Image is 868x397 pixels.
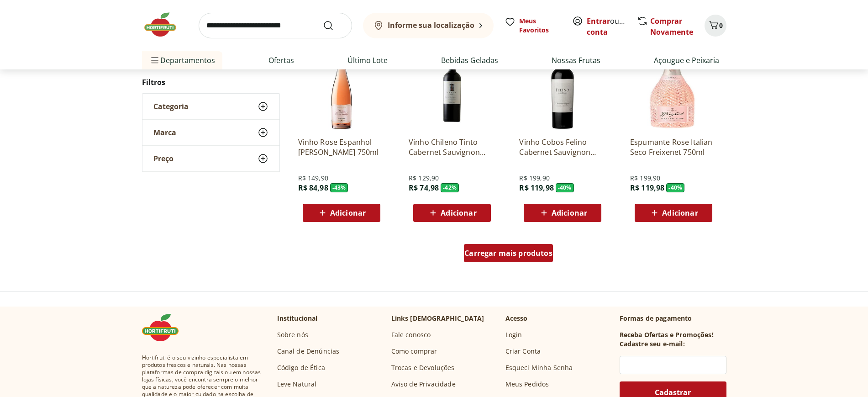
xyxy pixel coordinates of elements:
img: Espumante Rose Italian Seco Freixenet 750ml [630,43,717,130]
h3: Receba Ofertas e Promoções! [620,330,714,339]
span: Carregar mais produtos [464,249,552,257]
span: R$ 199,90 [630,174,660,183]
a: Entrar [587,16,610,26]
a: Vinho Chileno Tinto Cabernet Sauvignon Leyda 750ml [409,137,495,157]
button: Informe sua localização [363,13,494,38]
button: Preço [142,146,279,171]
span: 0 [719,21,723,30]
b: Informe sua localização [388,20,474,30]
span: Meus Favoritos [519,16,561,35]
span: Cadastrar [655,389,691,396]
img: Hortifruti [142,314,188,341]
a: Espumante Rose Italian Seco Freixenet 750ml [630,137,717,157]
a: Ofertas [268,55,294,66]
a: Como comprar [391,347,437,356]
span: ou [587,16,627,37]
button: Menu [149,49,160,71]
p: Acesso [505,314,528,323]
a: Aviso de Privacidade [391,380,456,389]
a: Bebidas Geladas [441,55,498,66]
span: Marca [153,128,176,137]
span: - 40 % [556,183,574,192]
a: Vinho Cobos Felino Cabernet Sauvignon 750ml [519,137,606,157]
span: Categoria [153,102,189,111]
p: Formas de pagamento [620,314,726,323]
img: Vinho Rose Espanhol Esmeralda Torres 750ml [298,43,385,130]
button: Categoria [142,94,279,119]
button: Adicionar [303,204,380,222]
img: Hortifruti [142,11,188,38]
a: Açougue e Peixaria [654,55,719,66]
button: Adicionar [413,204,491,222]
button: Carrinho [705,15,726,37]
img: Vinho Cobos Felino Cabernet Sauvignon 750ml [519,43,606,130]
a: Código de Ética [277,363,325,372]
span: Adicionar [552,209,587,217]
a: Meus Favoritos [505,16,561,35]
a: Criar conta [587,16,637,37]
span: Adicionar [662,209,698,217]
a: Criar Conta [505,347,541,356]
img: Vinho Chileno Tinto Cabernet Sauvignon Leyda 750ml [409,43,495,130]
a: Último Lote [347,55,388,66]
a: Nossas Frutas [552,55,600,66]
a: Fale conosco [391,330,431,339]
a: Meus Pedidos [505,380,549,389]
input: search [199,13,352,38]
a: Leve Natural [277,380,317,389]
a: Carregar mais produtos [464,244,553,266]
a: Canal de Denúncias [277,347,340,356]
span: R$ 199,90 [519,174,549,183]
span: R$ 149,90 [298,174,328,183]
span: R$ 84,98 [298,183,328,193]
span: Adicionar [441,209,476,217]
span: - 43 % [330,183,348,192]
h3: Cadastre seu e-mail: [620,339,685,349]
p: Links [DEMOGRAPHIC_DATA] [391,314,484,323]
span: Preço [153,154,174,163]
a: Trocas e Devoluções [391,363,455,372]
button: Submit Search [323,20,345,31]
button: Adicionar [635,204,712,222]
h2: Filtros [142,73,280,91]
button: Adicionar [524,204,601,222]
p: Institucional [277,314,318,323]
a: Login [505,330,522,339]
button: Marca [142,120,279,145]
span: - 42 % [441,183,459,192]
span: Departamentos [149,49,215,71]
span: - 40 % [666,183,684,192]
a: Comprar Novamente [650,16,693,37]
a: Esqueci Minha Senha [505,363,573,372]
span: R$ 129,90 [409,174,439,183]
span: R$ 119,98 [630,183,664,193]
span: R$ 119,98 [519,183,553,193]
a: Vinho Rose Espanhol [PERSON_NAME] 750ml [298,137,385,157]
a: Sobre nós [277,330,308,339]
span: R$ 74,98 [409,183,439,193]
span: Adicionar [330,209,366,217]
